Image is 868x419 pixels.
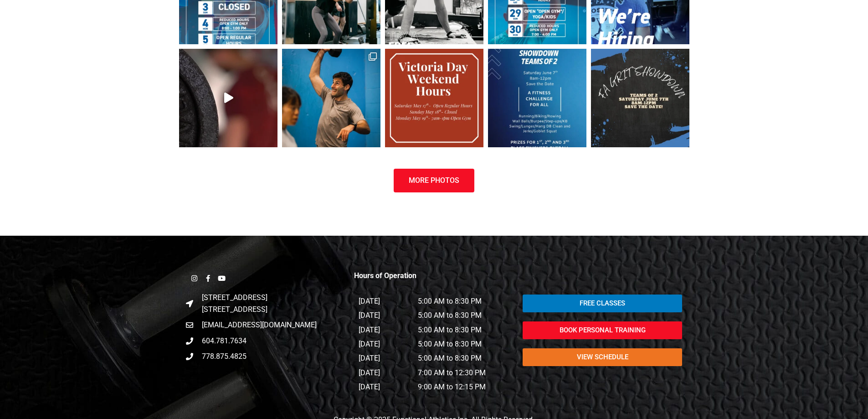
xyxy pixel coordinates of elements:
[224,93,233,103] svg: Play
[186,319,345,331] a: [EMAIL_ADDRESS][DOMAIN_NAME]
[418,324,509,336] p: 5:00 AM to 8:30 PM
[186,335,345,347] a: 604.781.7634
[354,271,416,280] strong: Hours of Operation
[282,49,380,147] a: Clone
[418,367,509,379] p: 7:00 AM to 12:30 PM
[179,49,277,147] a: Play
[560,327,646,334] span: Book Personal Training
[488,49,586,147] img: A few more details of our upcoming summer fitness event! The event will be teams of 2. Mixed or s...
[200,335,247,347] span: 604.781.7634
[359,367,408,379] p: [DATE]
[409,177,459,184] span: More Photos
[523,321,682,339] a: Book Personal Training
[179,49,277,147] img: Recap of our in house Grit Showdown. What an event!! Nothing but fitness, fun and memories with t...
[200,351,247,362] span: 778.875.4825
[418,295,509,307] p: 5:00 AM to 8:30 PM
[359,381,408,393] p: [DATE]
[580,300,625,307] span: Free Classes
[359,338,408,350] p: [DATE]
[282,49,380,147] img: Just a little display of the Saturday vibes we had going on. #bestcommunityever Thank you @jacob_...
[369,52,377,61] svg: Clone
[359,324,408,336] p: [DATE]
[418,352,509,364] p: 5:00 AM to 8:30 PM
[591,49,689,147] img: Fun summer comp is a go! This is open to all members of FA. The competition will be teams of 2. T...
[418,338,509,350] p: 5:00 AM to 8:30 PM
[359,352,408,364] p: [DATE]
[359,310,408,321] p: [DATE]
[186,292,345,316] a: [STREET_ADDRESS][STREET_ADDRESS]
[523,348,682,366] a: view schedule
[359,295,408,307] p: [DATE]
[418,310,509,321] p: 5:00 AM to 8:30 PM
[200,319,317,331] span: [EMAIL_ADDRESS][DOMAIN_NAME]
[394,169,474,192] a: More Photos
[523,295,682,312] a: Free Classes
[200,292,267,316] span: [STREET_ADDRESS] [STREET_ADDRESS]
[186,351,345,362] a: 778.875.4825
[577,354,628,361] span: view schedule
[385,49,483,147] img: Victoria Day Weekend Hours. Enjoy your long weekend!
[418,381,509,393] p: 9:00 AM to 12:15 PM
